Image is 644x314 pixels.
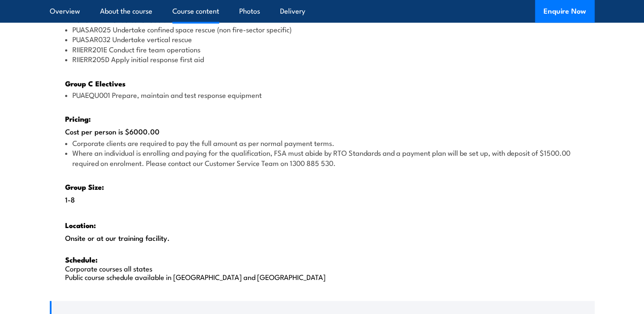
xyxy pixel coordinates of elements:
[65,44,579,54] li: RIIERR201E Conduct fire team operations
[65,24,579,34] li: PUASAR025 Undertake confined space rescue (non fire-sector specific)
[65,54,579,64] li: RIIERR205D Apply initial response first aid
[65,148,579,168] li: Where an individual is enrolling and paying for the qualification, FSA must abide by RTO Standard...
[65,181,104,192] strong: Group Size:
[65,138,579,148] li: Corporate clients are required to pay the full amount as per normal payment terms.
[65,113,91,124] strong: Pricing:
[65,255,579,281] p: Corporate courses all states Public course schedule available in [GEOGRAPHIC_DATA] and [GEOGRAPHI...
[65,34,579,44] li: PUASAR032 Undertake vertical rescue
[65,220,96,231] strong: Location:
[65,90,579,100] li: PUAEQU001 Prepare, maintain and test response equipment
[65,78,126,89] strong: Group C Electives
[65,254,97,265] strong: Schedule:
